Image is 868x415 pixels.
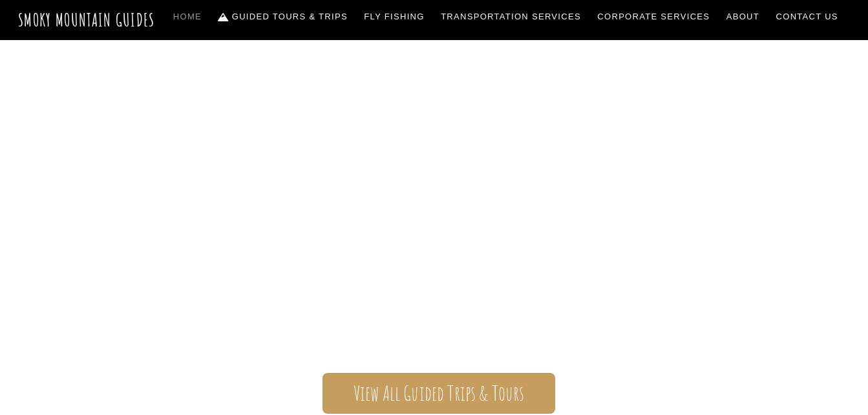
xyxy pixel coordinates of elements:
span: View All Guided Trips & Tours [354,387,525,400]
a: Guided Tours & Trips [213,3,353,30]
a: Home [168,3,207,30]
a: Transportation Services [436,3,586,30]
a: Fly Fishing [359,3,430,30]
a: View All Guided Trips & Tours [323,373,555,414]
a: Smoky Mountain Guides [18,9,155,30]
a: Corporate Services [593,3,715,30]
a: About [721,3,765,30]
span: The ONLY one-stop, full Service Guide Company for the Gatlinburg and [GEOGRAPHIC_DATA] side of th... [59,235,809,334]
span: Smoky Mountain Guides [59,170,809,235]
a: Contact Us [771,3,843,30]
